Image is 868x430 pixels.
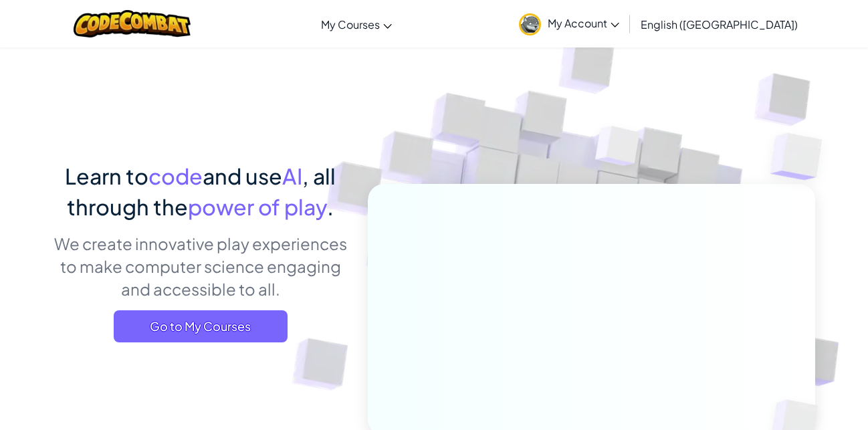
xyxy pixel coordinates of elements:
[327,193,334,220] span: .
[65,163,148,189] span: Learn to
[114,310,288,342] a: Go to My Courses
[74,10,191,37] img: CodeCombat logo
[519,13,541,35] img: avatar
[321,17,380,31] span: My Courses
[53,232,348,300] p: We create innovative play experiences to make computer science engaging and accessible to all.
[634,6,804,42] a: English ([GEOGRAPHIC_DATA])
[282,163,302,189] span: AI
[148,163,203,189] span: code
[744,100,859,213] img: Overlap cubes
[203,163,282,189] span: and use
[188,193,327,220] span: power of play
[314,6,399,42] a: My Courses
[641,17,798,31] span: English ([GEOGRAPHIC_DATA])
[512,3,626,45] a: My Account
[570,100,667,199] img: Overlap cubes
[548,16,619,30] span: My Account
